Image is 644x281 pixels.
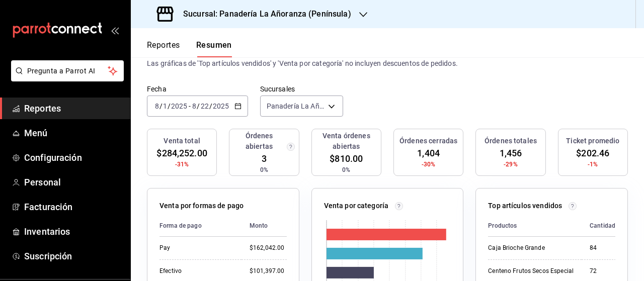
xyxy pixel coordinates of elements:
div: 84 [590,244,615,252]
span: - [189,102,191,110]
span: Reportes [24,102,122,115]
span: 0% [342,165,350,174]
span: -29% [504,160,518,169]
div: Efectivo [159,267,233,275]
button: Pregunta a Parrot AI [11,60,124,81]
div: 72 [590,267,615,275]
div: Pay [159,244,233,252]
span: -1% [588,160,598,169]
h3: Órdenes abiertas [233,131,284,152]
span: 1,456 [500,146,522,160]
span: 3 [262,152,267,165]
span: Suscripción [24,249,122,263]
a: Pregunta a Parrot AI [7,73,124,83]
th: Cantidad [582,215,623,237]
span: Facturación [24,200,122,214]
div: navigation tabs [147,40,232,57]
span: $202.46 [576,146,609,160]
p: Venta por categoría [324,201,389,211]
span: / [197,102,200,110]
button: Reportes [147,40,180,57]
h3: Venta total [164,136,200,146]
h3: Órdenes totales [485,136,537,146]
th: Forma de pago [159,215,242,237]
input: ---- [171,102,188,110]
p: Venta por formas de pago [159,201,244,211]
th: Productos [488,215,582,237]
button: Resumen [196,40,232,57]
span: $284,252.00 [156,146,207,160]
span: Inventarios [24,225,122,238]
span: -31% [175,160,189,169]
span: / [209,102,212,110]
h3: Sucursal: Panadería La Añoranza (Península) [175,8,351,20]
input: ---- [212,102,229,110]
input: -- [192,102,197,110]
span: Pregunta a Parrot AI [27,66,108,76]
label: Sucursales [260,85,343,92]
div: Caja Brioche Grande [488,244,574,252]
span: 1,404 [417,146,440,160]
div: Centeno Frutos Secos Especial [488,267,574,275]
span: Configuración [24,151,122,164]
span: $810.00 [330,152,363,165]
input: -- [163,102,168,110]
span: / [159,102,163,110]
div: $162,042.00 [250,244,287,252]
span: 0% [260,165,268,174]
label: Fecha [147,85,248,92]
button: open_drawer_menu [111,26,119,34]
span: Menú [24,126,122,140]
input: -- [154,102,159,110]
span: Panadería La Añoranza (Península) [267,101,325,111]
div: $101,397.00 [250,267,287,275]
h3: Órdenes cerradas [399,136,457,146]
p: Top artículos vendidos [488,201,562,211]
span: -30% [422,160,436,169]
h3: Ticket promedio [566,136,619,146]
h3: Venta órdenes abiertas [316,131,377,152]
span: / [168,102,171,110]
th: Monto [242,215,287,237]
input: -- [200,102,209,110]
span: Personal [24,175,122,189]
